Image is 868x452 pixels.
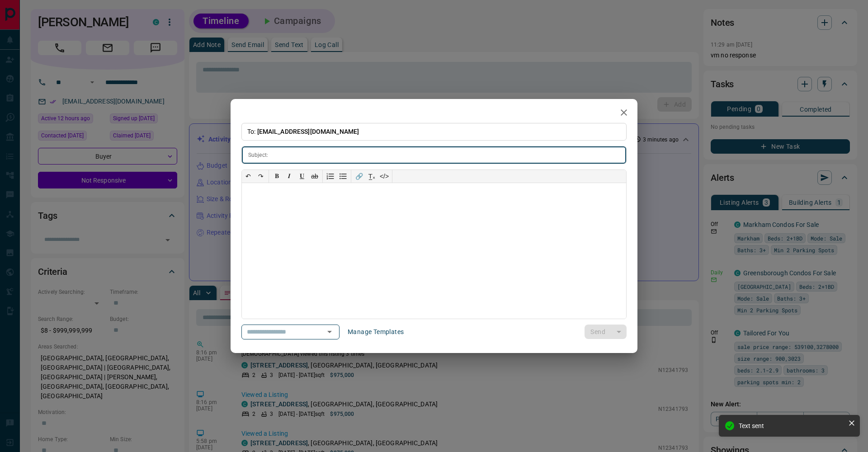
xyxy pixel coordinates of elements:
[270,170,283,183] button: 𝐁
[255,170,267,183] button: ↷
[739,422,844,429] div: Text sent
[337,170,349,183] button: Bullet list
[248,151,268,159] p: Subject:
[311,173,318,180] s: ab
[342,325,409,339] button: Manage Templates
[353,170,365,183] button: 🔗
[585,325,627,339] div: split button
[283,170,296,183] button: 𝑰
[308,170,321,183] button: ab
[296,170,308,183] button: 𝐔
[365,170,378,183] button: T̲ₓ
[300,172,304,179] span: 𝐔
[242,170,255,183] button: ↶
[241,123,627,141] p: To:
[323,325,336,338] button: Open
[378,170,391,183] button: </>
[257,128,359,135] span: [EMAIL_ADDRESS][DOMAIN_NAME]
[324,170,337,183] button: Numbered list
